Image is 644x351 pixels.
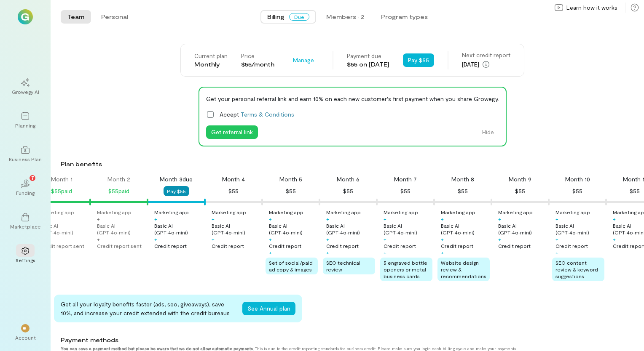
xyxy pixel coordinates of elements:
[337,175,360,183] div: Month 6
[289,13,309,21] span: Due
[31,174,34,181] span: 7
[16,189,35,196] div: Funding
[451,175,474,183] div: Month 8
[326,242,359,249] div: Credit report
[51,186,72,196] div: $55 paid
[566,3,617,12] span: Learn how it works
[498,215,501,222] div: +
[267,13,284,21] span: Billing
[212,236,215,242] div: +
[555,209,590,215] div: Marketing app
[10,139,40,169] a: Business Plan
[384,236,386,242] div: +
[384,215,386,222] div: +
[94,10,135,24] button: Personal
[477,125,499,139] button: Hide
[441,215,444,222] div: +
[269,209,303,215] div: Marketing app
[154,209,189,215] div: Marketing app
[61,346,254,351] strong: You can save a payment method but please be aware that we do not allow automatic payments.
[160,175,193,183] div: Month 3 due
[293,56,314,64] span: Manage
[269,222,318,236] div: Basic AI (GPT‑4o‑mini)
[61,300,236,317] div: Get all your loyalty benefits faster (ads, seo, giveaways), save 10%, and increase your credit ex...
[241,60,274,69] div: $55/month
[498,222,547,236] div: Basic AI (GPT‑4o‑mini)
[61,10,91,24] button: Team
[572,186,582,196] div: $55
[10,240,40,270] a: Settings
[97,209,131,215] div: Marketing app
[286,186,296,196] div: $55
[441,236,444,242] div: +
[154,215,157,222] div: +
[555,249,558,256] div: +
[347,52,389,60] div: Payment due
[326,260,360,272] span: SEO technical review
[555,260,598,279] span: SEO content review & keyword suggestions
[108,186,129,196] div: $55 paid
[498,209,533,215] div: Marketing app
[555,215,558,222] div: +
[326,222,375,236] div: Basic AI (GPT‑4o‑mini)
[241,52,274,60] div: Price
[384,222,432,236] div: Basic AI (GPT‑4o‑mini)
[269,260,313,272] span: Set of social/paid ad copy & images
[40,209,74,215] div: Marketing app
[164,186,189,196] button: Pay $55
[97,242,142,249] div: Credit report sent
[10,206,40,237] a: Marketplace
[97,222,146,236] div: Basic AI (GPT‑4o‑mini)
[97,236,100,242] div: +
[51,175,72,183] div: Month 1
[441,249,444,256] div: +
[212,242,244,249] div: Credit report
[462,59,510,69] div: [DATE]
[107,175,130,183] div: Month 2
[509,175,531,183] div: Month 9
[194,60,228,69] div: Monthly
[10,223,41,230] div: Marketplace
[288,53,319,67] div: Manage
[343,186,353,196] div: $55
[384,209,418,215] div: Marketing app
[10,72,40,102] a: Growegy AI
[212,215,215,222] div: +
[10,173,40,203] a: Funding
[269,215,272,222] div: +
[61,346,582,351] div: This is due to the credit reporting standards for business credit. Please make sure you login eac...
[441,260,486,279] span: Website design review & recommendations
[9,156,42,162] div: Business Plan
[319,10,371,24] button: Members · 2
[326,13,364,21] div: Members · 2
[630,186,640,196] div: $55
[154,236,157,242] div: +
[441,209,475,215] div: Marketing app
[206,94,499,103] div: Get your personal referral link and earn 10% on each new customer's first payment when you share ...
[400,186,411,196] div: $55
[326,215,329,222] div: +
[97,215,100,222] div: +
[555,242,588,249] div: Credit report
[374,10,435,24] button: Program types
[384,249,386,256] div: +
[269,249,272,256] div: +
[61,160,641,168] div: Plan benefits
[279,175,302,183] div: Month 5
[326,249,329,256] div: +
[394,175,417,183] div: Month 7
[384,260,427,279] span: 5 engraved bottle openers or metal business cards
[212,209,246,215] div: Marketing app
[61,336,582,344] div: Payment methods
[347,60,389,69] div: $55 on [DATE]
[269,236,272,242] div: +
[403,53,434,67] button: Pay $55
[565,175,590,183] div: Month 10
[555,236,558,242] div: +
[15,122,35,129] div: Planning
[498,242,531,249] div: Credit report
[613,215,616,222] div: +
[40,222,89,236] div: Basic AI (GPT‑4o‑mini)
[10,105,40,136] a: Planning
[222,175,245,183] div: Month 4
